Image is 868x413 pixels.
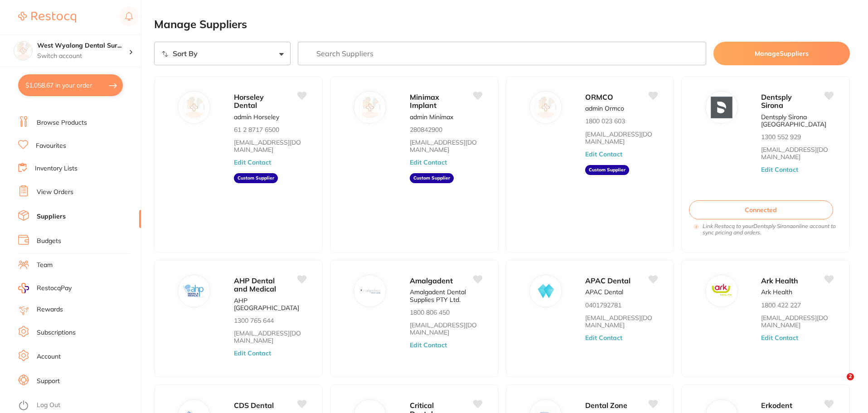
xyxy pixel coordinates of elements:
a: [EMAIL_ADDRESS][DOMAIN_NAME] [410,321,482,336]
h4: West Wyalong Dental Surgery (DentalTown 4) [37,41,129,50]
img: AHP Dental and Medical [184,280,205,302]
button: Connected [689,200,833,219]
button: Edit Contact [761,166,798,173]
a: Inventory Lists [35,164,78,173]
a: [EMAIL_ADDRESS][DOMAIN_NAME] [234,139,306,153]
img: Restocq Logo [18,12,76,23]
span: Ark Health [761,276,798,285]
span: Dentsply Sirona [761,92,792,110]
p: AHP [GEOGRAPHIC_DATA] [234,297,306,311]
p: admin Horseley [234,113,279,121]
button: Edit Contact [585,334,622,341]
a: Team [37,261,53,270]
p: 1300 765 644 [234,317,274,324]
button: Edit Contact [234,350,271,357]
button: Log Out [18,398,138,413]
p: Dentsply Sirona [GEOGRAPHIC_DATA] [761,113,833,128]
p: 1300 552 929 [761,133,801,141]
p: 0401792781 [585,301,621,309]
p: APAC Dental [585,288,623,296]
img: Minimax Implant [359,97,381,118]
p: 1800 422 227 [761,301,801,309]
a: [EMAIL_ADDRESS][DOMAIN_NAME] [585,314,657,329]
a: [EMAIL_ADDRESS][DOMAIN_NAME] [234,330,306,344]
img: ORMCO [535,97,557,118]
span: Erkodent [761,401,792,410]
span: RestocqPay [37,284,72,293]
h2: Manage Suppliers [154,18,850,31]
a: Restocq Logo [18,7,76,28]
iframe: Intercom live chat [828,373,850,395]
p: 61 2 8717 6500 [234,126,279,133]
span: Minimax Implant [410,92,439,110]
p: Switch account [37,52,129,61]
img: Amalgadent [359,280,381,302]
span: 2 [847,373,854,380]
a: Budgets [37,237,61,246]
a: View Orders [37,188,73,197]
p: admin Ormco [585,105,624,112]
button: Edit Contact [761,334,798,341]
button: $1,058.67 in your order [18,74,123,96]
img: APAC Dental [535,280,557,302]
i: Link Restocq to your Dentsply Sirona online account to sync pricing and orders. [703,223,838,236]
a: Favourites [36,141,66,151]
a: Support [37,377,60,386]
span: ORMCO [585,92,613,102]
img: Horseley Dental [184,97,205,118]
button: Edit Contact [410,159,447,166]
a: Subscriptions [37,328,76,337]
a: Suppliers [37,212,66,221]
a: Browse Products [37,118,87,127]
button: ManageSuppliers [713,42,850,65]
a: Account [37,352,61,361]
a: [EMAIL_ADDRESS][DOMAIN_NAME] [410,139,482,153]
span: Amalgadent [410,276,453,285]
a: Rewards [37,305,63,314]
p: 280842900 [410,126,442,133]
a: [EMAIL_ADDRESS][DOMAIN_NAME] [761,314,833,329]
p: admin Minimax [410,113,453,121]
p: 1800 806 450 [410,309,450,316]
span: CDS Dental [234,401,274,410]
a: RestocqPay [18,283,72,293]
aside: Custom Supplier [410,173,454,183]
p: Amalgadent Dental Supplies PTY Ltd. [410,288,482,303]
img: Ark Health [711,280,732,302]
a: Log Out [37,401,60,410]
button: Edit Contact [585,151,622,158]
img: West Wyalong Dental Surgery (DentalTown 4) [14,42,32,60]
input: Search Suppliers [298,42,707,65]
button: Edit Contact [410,341,447,349]
p: 1800 023 603 [585,117,625,125]
a: [EMAIL_ADDRESS][DOMAIN_NAME] [761,146,833,160]
img: RestocqPay [18,283,29,293]
p: Ark Health [761,288,792,296]
span: AHP Dental and Medical [234,276,276,293]
span: Dental Zone [585,401,627,410]
aside: Custom Supplier [234,173,278,183]
img: Dentsply Sirona [711,97,732,118]
span: APAC Dental [585,276,630,285]
span: Horseley Dental [234,92,264,110]
a: [EMAIL_ADDRESS][DOMAIN_NAME] [585,131,657,145]
aside: Custom Supplier [585,165,629,175]
button: Edit Contact [234,159,271,166]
